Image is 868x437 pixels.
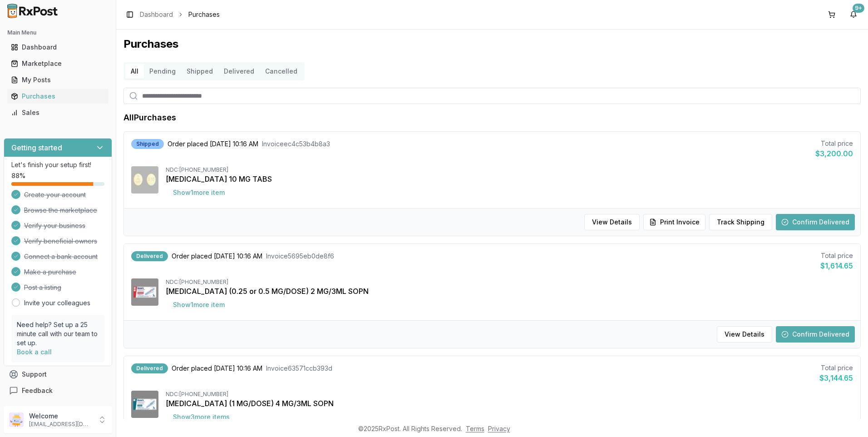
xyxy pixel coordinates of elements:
[11,108,105,117] div: Sales
[218,64,260,79] button: Delivered
[11,92,105,101] div: Purchases
[188,10,220,19] span: Purchases
[643,214,705,230] button: Print Invoice
[776,214,855,230] button: Confirm Delivered
[125,64,144,79] button: All
[466,425,484,432] a: Terms
[776,326,855,343] button: Confirm Delivered
[4,56,112,71] button: Marketplace
[29,412,92,421] p: Welcome
[815,139,853,148] div: Total price
[488,425,510,432] a: Privacy
[584,214,640,230] button: View Details
[166,409,237,425] button: Show3more items
[131,251,168,261] div: Delivered
[166,391,853,398] div: NDC: [PHONE_NUMBER]
[7,88,108,104] a: Purchases
[11,142,62,153] h3: Getting started
[262,139,330,149] span: Invoice ec4c53b4b8a3
[260,64,303,79] button: Cancelled
[17,348,52,356] a: Book a call
[168,139,258,149] span: Order placed [DATE] 10:16 AM
[24,252,98,261] span: Connect a bank account
[140,10,173,19] a: Dashboard
[820,260,853,271] div: $1,614.65
[131,391,158,418] img: Ozempic (1 MG/DOSE) 4 MG/3ML SOPN
[846,7,861,22] button: 9+
[166,174,853,184] div: [MEDICAL_DATA] 10 MG TABS
[24,221,85,230] span: Verify your business
[166,166,853,174] div: NDC: [PHONE_NUMBER]
[172,252,262,261] span: Order placed [DATE] 10:16 AM
[820,251,853,260] div: Total price
[4,105,112,120] button: Sales
[709,214,772,230] button: Track Shipping
[123,37,861,51] h1: Purchases
[4,89,112,104] button: Purchases
[7,39,108,55] a: Dashboard
[131,139,164,149] div: Shipped
[166,184,232,201] button: Show1more item
[4,73,112,87] button: My Posts
[11,43,105,52] div: Dashboard
[140,10,220,19] nav: breadcrumb
[11,59,105,68] div: Marketplace
[17,320,99,348] p: Need help? Set up a 25 minute call with our team to set up.
[717,326,772,343] button: View Details
[11,160,104,169] p: Let's finish your setup first!
[853,4,864,13] div: 9+
[144,64,181,79] button: Pending
[11,171,25,180] span: 88 %
[815,148,853,159] div: $3,200.00
[4,4,62,18] img: RxPost Logo
[266,252,334,261] span: Invoice 5695eb0de8f6
[123,111,176,124] h1: All Purchases
[4,382,112,399] button: Feedback
[7,72,108,88] a: My Posts
[22,386,53,395] span: Feedback
[131,363,168,373] div: Delivered
[24,283,61,292] span: Post a listing
[7,104,108,121] a: Sales
[166,398,853,409] div: [MEDICAL_DATA] (1 MG/DOSE) 4 MG/3ML SOPN
[24,237,97,246] span: Verify beneficial owners
[24,298,90,308] a: Invite your colleagues
[837,406,859,428] iframe: Intercom live chat
[24,190,86,199] span: Create your account
[819,363,853,372] div: Total price
[9,412,24,427] img: User avatar
[166,297,232,313] button: Show1more item
[819,372,853,383] div: $3,144.65
[7,29,108,36] h2: Main Menu
[266,364,332,373] span: Invoice 63571ccb393d
[29,421,92,428] p: [EMAIL_ADDRESS][DOMAIN_NAME]
[24,268,76,277] span: Make a purchase
[131,166,158,194] img: Jardiance 10 MG TABS
[166,278,853,286] div: NDC: [PHONE_NUMBER]
[4,366,112,382] button: Support
[7,55,108,72] a: Marketplace
[24,206,97,215] span: Browse the marketplace
[11,75,105,84] div: My Posts
[172,364,262,373] span: Order placed [DATE] 10:16 AM
[166,286,853,297] div: [MEDICAL_DATA] (0.25 or 0.5 MG/DOSE) 2 MG/3ML SOPN
[131,278,158,306] img: Ozempic (0.25 or 0.5 MG/DOSE) 2 MG/3ML SOPN
[181,64,218,79] button: Shipped
[4,40,112,55] button: Dashboard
